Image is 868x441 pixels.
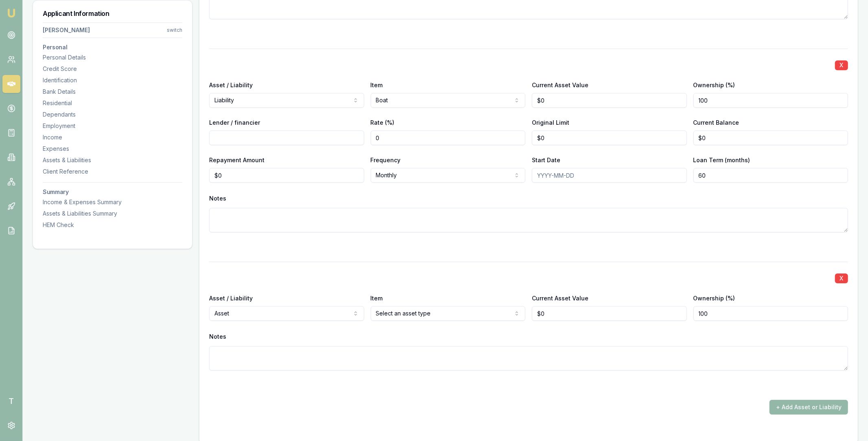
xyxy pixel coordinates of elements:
[43,168,182,176] div: Client Reference
[209,192,848,205] div: Notes
[43,198,182,206] div: Income & Expenses Summary
[693,93,848,108] input: Select a percentage
[43,76,182,84] div: Identification
[43,99,182,107] div: Residential
[43,88,182,96] div: Bank Details
[532,157,560,163] label: Start Date
[43,44,182,50] h3: Personal
[209,119,260,126] label: Lender / financier
[693,82,735,88] label: Ownership (%)
[209,157,265,163] label: Repayment Amount
[532,119,569,126] label: Original Limit
[371,295,383,302] label: Item
[43,122,182,130] div: Employment
[371,119,395,126] label: Rate (%)
[835,60,848,70] button: X
[209,168,364,183] input: $
[43,10,182,17] h3: Applicant Information
[43,221,182,229] div: HEM Check
[693,295,735,302] label: Ownership (%)
[371,82,383,88] label: Item
[209,295,253,302] label: Asset / Liability
[43,26,90,34] div: [PERSON_NAME]
[532,295,588,302] label: Current Asset Value
[532,93,687,108] input: $
[43,156,182,164] div: Assets & Liabilities
[43,65,182,73] div: Credit Score
[693,306,848,321] input: Select a percentage
[43,145,182,153] div: Expenses
[532,168,687,183] input: YYYY-MM-DD
[693,130,848,145] input: $
[167,27,182,33] div: switch
[7,8,16,18] img: emu-icon-u.png
[835,273,848,283] button: X
[770,400,848,415] button: + Add Asset or Liability
[2,392,20,410] span: T
[532,130,687,145] input: $
[532,82,588,88] label: Current Asset Value
[532,306,687,321] input: $
[43,209,182,218] div: Assets & Liabilities Summary
[43,110,182,119] div: Dependants
[209,331,848,343] div: Notes
[693,157,750,163] label: Loan Term (months)
[43,133,182,141] div: Income
[371,157,401,163] label: Frequency
[209,82,253,88] label: Asset / Liability
[43,53,182,62] div: Personal Details
[43,189,182,195] h3: Summary
[693,119,739,126] label: Current Balance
